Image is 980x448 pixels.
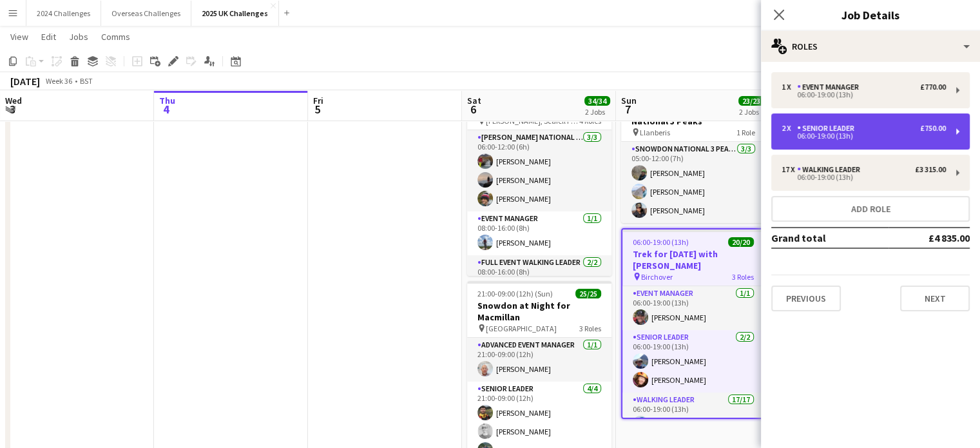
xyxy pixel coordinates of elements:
app-job-card: 05:00-12:00 (7h)3/3Snowdon Local leaders - National 3 Peaks Llanberis1 RoleSnowdon National 3 Pea... [621,85,765,223]
div: Senior Leader [797,124,860,133]
span: Llanberis [640,128,670,137]
div: Walking Leader [797,165,865,174]
span: 3 Roles [732,272,754,282]
span: Fri [313,95,323,106]
button: Previous [771,286,841,311]
div: 2 x [782,124,797,133]
button: Next [900,286,970,311]
app-card-role: Advanced Event Manager1/121:00-09:00 (12h)[PERSON_NAME] [467,338,611,382]
div: £3 315.00 [915,165,946,174]
div: 2 Jobs [739,107,764,117]
span: Jobs [69,31,88,43]
div: 17 x [782,165,797,174]
button: Add role [771,196,970,222]
span: 3 [3,102,22,117]
span: Sun [621,95,637,106]
span: [GEOGRAPHIC_DATA] [486,324,557,333]
span: Birchover [641,272,673,282]
div: Roles [761,31,980,62]
span: 7 [619,102,637,117]
span: Edit [41,31,56,43]
div: 06:00-19:00 (13h) [782,92,946,98]
app-card-role: Snowdon National 3 Peaks Walking Leader3/305:00-12:00 (7h)[PERSON_NAME][PERSON_NAME][PERSON_NAME] [621,142,765,223]
app-job-card: 06:00-00:00 (18h) (Sun)9/9National 3 Peaks [PERSON_NAME], Scafell Pike and Snowdon4 Roles[PERSON_... [467,85,611,276]
button: 2025 UK Challenges [191,1,279,26]
app-job-card: 06:00-19:00 (13h)20/20Trek for [DATE] with [PERSON_NAME] Birchover3 RolesEvent Manager1/106:00-19... [621,228,765,419]
span: 4 [157,102,175,117]
div: [DATE] [10,75,40,88]
td: Grand total [771,228,889,248]
span: Thu [159,95,175,106]
a: Jobs [64,28,93,45]
span: Wed [5,95,22,106]
app-card-role: Event Manager1/108:00-16:00 (8h)[PERSON_NAME] [467,211,611,255]
app-card-role: [PERSON_NAME] National 3 Peaks Walking Leader3/306:00-12:00 (6h)[PERSON_NAME][PERSON_NAME][PERSON... [467,130,611,211]
span: 20/20 [728,237,754,247]
span: Week 36 [43,76,75,86]
span: Sat [467,95,481,106]
div: 06:00-19:00 (13h) [782,133,946,139]
a: Edit [36,28,61,45]
a: View [5,28,34,45]
a: Comms [96,28,135,45]
td: £4 835.00 [889,228,970,248]
span: 06:00-19:00 (13h) [633,237,689,247]
div: 06:00-19:00 (13h) [782,174,946,180]
div: £750.00 [920,124,946,133]
span: 25/25 [575,289,601,298]
button: Overseas Challenges [101,1,191,26]
h3: Trek for [DATE] with [PERSON_NAME] [622,248,764,271]
span: View [10,31,28,43]
h3: Job Details [761,6,980,23]
span: 21:00-09:00 (12h) (Sun) [477,289,553,298]
span: Comms [101,31,130,43]
div: Event Manager [797,83,864,92]
span: 34/34 [584,96,610,106]
span: 23/23 [738,96,764,106]
div: BST [80,76,93,86]
h3: Snowdon at Night for Macmillan [467,300,611,323]
span: 1 Role [736,128,755,137]
app-card-role: Event Manager1/106:00-19:00 (13h)[PERSON_NAME] [622,286,764,330]
app-card-role: Full Event Walking Leader2/208:00-16:00 (8h) [467,255,611,322]
div: 1 x [782,83,797,92]
button: 2024 Challenges [26,1,101,26]
div: £770.00 [920,83,946,92]
span: 6 [465,102,481,117]
app-card-role: Senior Leader2/206:00-19:00 (13h)[PERSON_NAME][PERSON_NAME] [622,330,764,393]
span: 3 Roles [579,324,601,333]
span: 5 [311,102,323,117]
div: 2 Jobs [585,107,610,117]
